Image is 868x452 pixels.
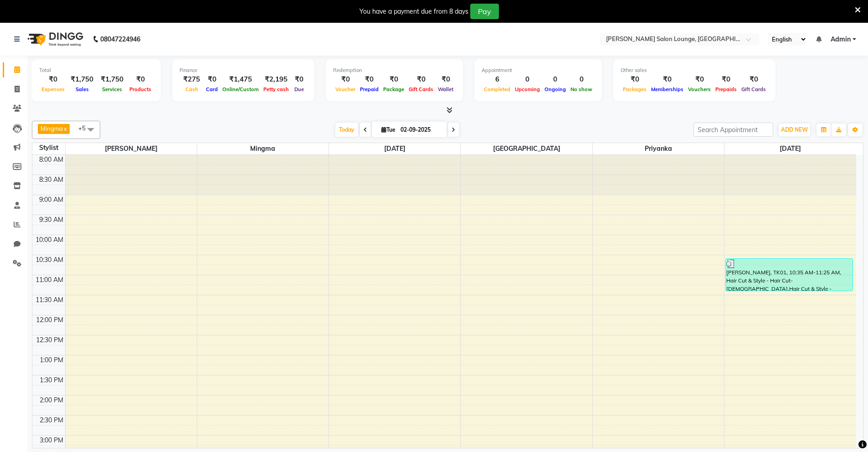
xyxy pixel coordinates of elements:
div: ₹0 [739,74,768,85]
span: Gift Cards [739,86,768,92]
input: 2025-09-02 [398,123,443,137]
div: ₹0 [686,74,713,85]
span: [DATE] [724,143,856,154]
div: 8:00 AM [37,155,65,164]
span: Sales [73,86,91,92]
span: Wallet [436,86,456,92]
span: +5 [78,124,92,132]
div: Other sales [621,67,768,74]
span: Ongoing [542,86,568,92]
div: Finance [180,67,307,74]
div: 8:30 AM [37,175,65,185]
span: Tue [379,126,398,133]
span: Packages [621,86,649,92]
div: ₹0 [358,74,381,85]
div: ₹0 [649,74,686,85]
div: Redemption [333,67,456,74]
span: Due [292,86,306,92]
div: Appointment [482,67,595,74]
div: 1:00 PM [38,355,65,365]
div: ₹2,195 [261,74,291,85]
div: 1:30 PM [38,375,65,385]
span: Voucher [333,86,358,92]
div: ₹0 [333,74,358,85]
div: 0 [513,74,542,85]
span: [GEOGRAPHIC_DATA] [461,143,592,154]
div: ₹0 [406,74,436,85]
span: Cash [183,86,200,92]
button: Pay [470,4,499,19]
span: Petty cash [261,86,291,92]
div: 12:30 PM [34,335,65,345]
a: x [63,125,67,132]
span: Today [335,123,358,137]
div: 3:00 PM [38,436,65,445]
span: Services [100,86,124,92]
div: ₹0 [291,74,307,85]
div: Stylist [32,143,65,153]
div: ₹0 [436,74,456,85]
div: ₹0 [621,74,649,85]
div: 11:30 AM [34,295,65,305]
div: ₹0 [39,74,67,85]
div: 10:30 AM [34,255,65,265]
div: 0 [542,74,568,85]
span: Vouchers [686,86,713,92]
div: ₹0 [713,74,739,85]
input: Search Appointment [693,123,773,137]
span: Upcoming [513,86,542,92]
span: ADD NEW [781,126,808,133]
span: Card [204,86,220,92]
div: 12:00 PM [34,315,65,325]
div: 9:00 AM [37,195,65,205]
span: Admin [831,35,851,44]
div: ₹275 [180,74,204,85]
b: 08047224946 [100,26,140,52]
span: Expenses [39,86,67,92]
span: Prepaid [358,86,381,92]
div: Total [39,67,154,74]
div: 9:30 AM [37,215,65,225]
div: ₹0 [381,74,406,85]
div: 0 [568,74,595,85]
span: Completed [482,86,513,92]
span: Gift Cards [406,86,436,92]
div: ₹1,475 [220,74,261,85]
span: Memberships [649,86,686,92]
span: No show [568,86,595,92]
span: [DATE] [329,143,460,154]
span: Online/Custom [220,86,261,92]
div: 10:00 AM [34,235,65,245]
div: ₹0 [204,74,220,85]
div: You have a payment due from 8 days [360,7,468,16]
img: logo [23,26,86,52]
span: Products [127,86,154,92]
div: ₹1,750 [97,74,127,85]
div: 2:00 PM [38,395,65,405]
div: [PERSON_NAME], TK01, 10:35 AM-11:25 AM, Hair Cut & Style - Hair Cut-[DEMOGRAPHIC_DATA],Hair Cut &... [726,259,853,291]
span: Mingma [197,143,329,154]
div: ₹0 [127,74,154,85]
span: Mingma [41,125,63,132]
span: [PERSON_NAME] [66,143,197,154]
div: 11:00 AM [34,275,65,285]
div: 2:30 PM [38,416,65,425]
span: Prepaids [713,86,739,92]
span: Priyanka [593,143,724,154]
div: ₹1,750 [67,74,97,85]
button: ADD NEW [779,123,810,136]
span: Package [381,86,406,92]
div: 6 [482,74,513,85]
